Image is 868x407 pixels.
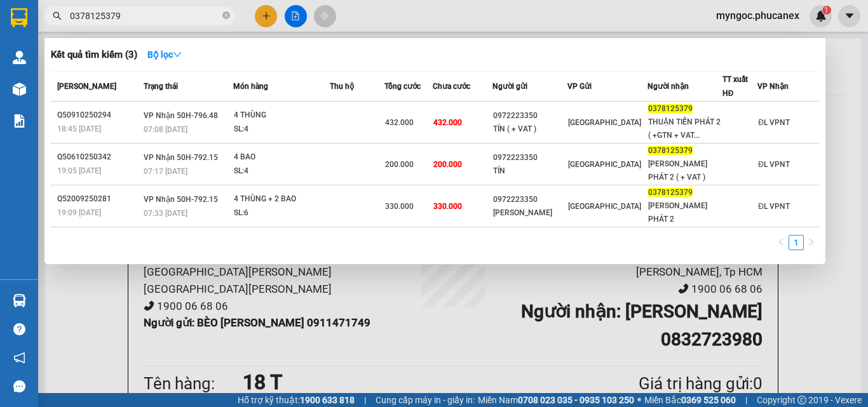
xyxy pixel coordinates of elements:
[493,123,567,136] div: TÍN ( + VAT )
[144,82,178,91] span: Trạng thái
[568,160,641,169] span: [GEOGRAPHIC_DATA]
[648,188,693,197] span: 0378125379
[57,124,101,133] span: 18:45 [DATE]
[57,192,140,206] div: Q52009250281
[13,51,26,64] img: warehouse-icon
[144,167,187,176] span: 07:17 [DATE]
[385,118,414,127] span: 432.000
[57,82,116,91] span: [PERSON_NAME]
[648,146,693,155] span: 0378125379
[433,202,462,211] span: 330.000
[789,235,804,250] li: 1
[234,192,329,206] div: 4 THÙNG + 2 BAO
[234,206,329,220] div: SL: 6
[568,118,641,127] span: [GEOGRAPHIC_DATA]
[51,48,137,62] h3: Kết quả tìm kiếm ( 3 )
[493,164,567,178] div: TÍN
[147,50,182,60] strong: Bộ lọc
[722,75,748,98] span: TT xuất HĐ
[144,153,218,162] span: VP Nhận 50H-792.15
[433,160,462,169] span: 200.000
[144,209,187,218] span: 07:33 [DATE]
[144,111,218,120] span: VP Nhận 50H-796.48
[13,294,26,307] img: warehouse-icon
[433,118,462,127] span: 432.000
[493,206,567,220] div: [PERSON_NAME]
[385,202,414,211] span: 330.000
[11,8,27,27] img: logo-vxr
[234,123,329,137] div: SL: 4
[13,323,25,335] span: question-circle
[144,195,218,204] span: VP Nhận 50H-792.15
[493,151,567,164] div: 0972223350
[13,83,26,96] img: warehouse-icon
[433,82,470,91] span: Chưa cước
[568,202,641,211] span: [GEOGRAPHIC_DATA]
[777,238,785,246] span: left
[804,235,819,250] button: right
[233,82,268,91] span: Món hàng
[385,160,414,169] span: 200.000
[57,166,101,175] span: 19:05 [DATE]
[758,202,790,211] span: ĐL VPNT
[57,150,140,164] div: Q50610250342
[13,380,25,392] span: message
[758,160,790,169] span: ĐL VPNT
[804,235,819,250] li: Next Page
[757,82,789,91] span: VP Nhận
[648,157,722,184] div: [PERSON_NAME] PHÁT 2 ( + VAT )
[13,352,25,364] span: notification
[137,44,192,65] button: Bộ lọcdown
[789,236,803,250] a: 1
[492,82,527,91] span: Người gửi
[222,11,230,19] span: close-circle
[493,109,567,123] div: 0972223350
[234,109,329,123] div: 4 THÙNG
[648,82,689,91] span: Người nhận
[330,82,354,91] span: Thu hộ
[808,238,815,246] span: right
[234,150,329,164] div: 4 BAO
[773,235,789,250] button: left
[57,109,140,122] div: Q50910250294
[773,235,789,250] li: Previous Page
[234,164,329,178] div: SL: 4
[13,114,26,128] img: solution-icon
[144,125,187,134] span: 07:08 [DATE]
[384,82,421,91] span: Tổng cước
[648,199,722,226] div: [PERSON_NAME] PHÁT 2
[648,116,722,142] div: THUẬN TIẾN PHÁT 2 ( +GTN + VAT...
[648,104,693,113] span: 0378125379
[173,50,182,59] span: down
[57,208,101,217] span: 19:09 [DATE]
[53,11,62,20] span: search
[758,118,790,127] span: ĐL VPNT
[493,193,567,206] div: 0972223350
[567,82,592,91] span: VP Gửi
[70,9,220,23] input: Tìm tên, số ĐT hoặc mã đơn
[222,10,230,22] span: close-circle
